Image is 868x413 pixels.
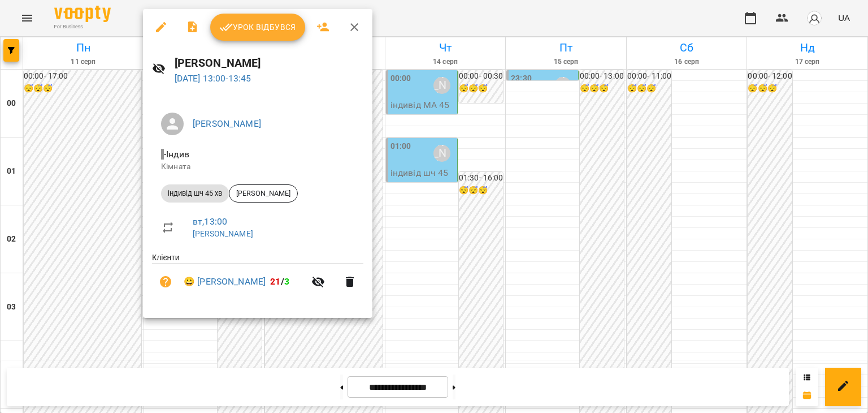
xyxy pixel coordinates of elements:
[193,118,261,129] a: [PERSON_NAME]
[184,275,266,289] a: 😀 [PERSON_NAME]
[229,188,297,199] span: [PERSON_NAME]
[175,73,251,84] a: [DATE] 13:00-13:45
[193,229,253,238] a: [PERSON_NAME]
[152,252,363,304] ul: Клієнти
[161,188,229,199] span: індивід шч 45 хв
[152,268,179,295] button: Візит ще не сплачено. Додати оплату?
[219,20,296,34] span: Урок відбувся
[161,149,192,160] span: - Індив
[175,54,363,72] h6: [PERSON_NAME]
[210,14,305,41] button: Урок відбувся
[270,276,280,287] span: 21
[284,276,289,287] span: 3
[193,216,227,227] a: вт , 13:00
[161,161,354,173] p: Кімната
[270,276,289,287] b: /
[229,184,298,203] div: [PERSON_NAME]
